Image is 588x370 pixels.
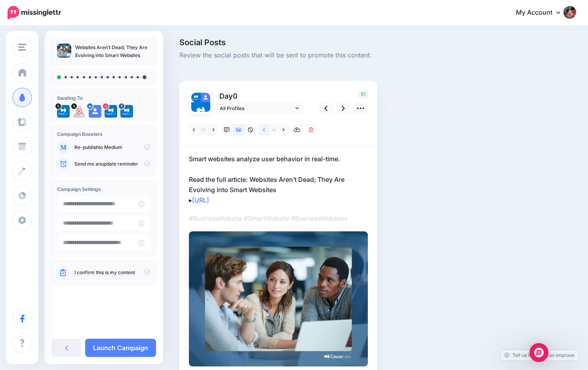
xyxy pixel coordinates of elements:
span: 51 [358,90,368,98]
p: Day [216,90,304,102]
img: CBo0z2fZ-35715.jpg [57,105,70,118]
a: Tell us how we can improve [500,350,578,360]
h4: Campaign Boosters [57,131,150,137]
a: All Profiles [216,103,303,114]
img: 2d97773bf0e8745d67284e86063dfaa1.jpg [189,231,368,366]
span: Review the social posts that will be sent to promote this content. [179,50,508,61]
img: menu.png [18,44,26,51]
p: Websites Aren’t Dead; They Are Evolving into Smart Websites [75,44,150,59]
img: Missinglettr [8,6,61,19]
p: #BusinessWebsite #SmartWebsite #BusinessWebsites [189,213,368,223]
span: All Profiles [220,104,293,113]
img: 2d97773bf0e8745d67284e86063dfaa1_thumb.jpg [57,44,71,58]
a: [URL] [192,196,209,204]
a: update reminder [101,161,138,167]
span: 0 [233,92,238,100]
img: user_default_image.png [89,105,101,118]
p: to Medium [74,144,150,151]
img: Vo-tvhYe-75987.jpg [73,105,86,118]
p: Smart websites analyze user behavior in real-time. Read the full article: Websites Aren’t Dead; T... [189,154,368,205]
h4: Sending To [57,95,150,101]
a: Re-publish [74,144,99,151]
img: 12677199_212327149137864_226197626_a-bsa108096.jpg [105,105,117,118]
a: I confirm this is my content [74,269,135,276]
div: Open Intercom Messenger [529,343,548,362]
img: CBo0z2fZ-35715.jpg [191,93,201,102]
h4: Campaign Settings [57,186,150,192]
img: 307105758_516021783858517_879980273889690002_n-bsa153809.png [191,102,210,121]
span: Social Posts [179,38,508,46]
p: Send me an [74,160,150,168]
img: 307105758_516021783858517_879980273889690002_n-bsa153809.png [120,105,133,118]
img: user_default_image.png [201,93,210,102]
a: My Account [508,3,576,23]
